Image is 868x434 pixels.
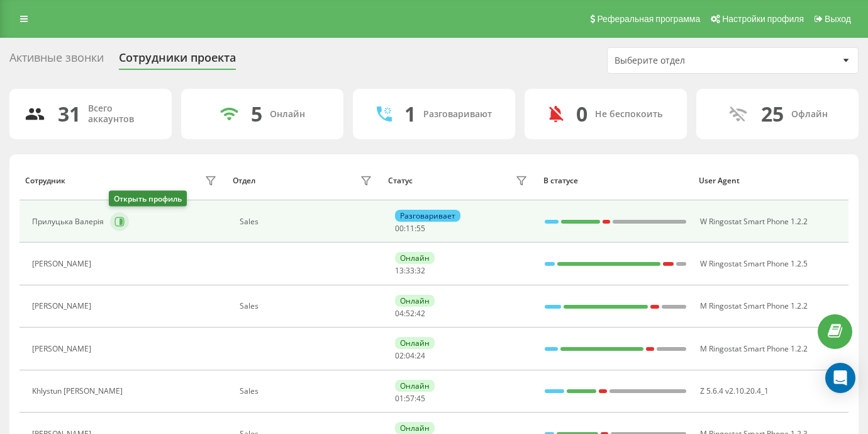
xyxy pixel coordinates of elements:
div: Статус [388,176,413,185]
div: Khlystun [PERSON_NAME] [32,387,126,396]
span: M Ringostat Smart Phone 1.2.2 [700,300,808,311]
div: 0 [576,102,587,126]
div: Активные звонки [9,51,104,71]
span: W Ringostat Smart Phone 1.2.2 [700,216,808,227]
span: W Ringostat Smart Phone 1.2.5 [700,258,808,269]
div: Sales [240,217,376,226]
div: Разговаривают [423,109,492,120]
div: [PERSON_NAME] [32,260,94,268]
div: User Agent [699,176,842,185]
div: Не беспокоить [595,109,662,120]
div: В статусе [543,176,687,185]
span: Настройки профиля [722,14,804,24]
span: 57 [406,393,415,404]
div: Сотрудники проекта [119,51,236,71]
div: 5 [251,102,262,126]
div: Онлайн [395,337,435,349]
div: [PERSON_NAME] [32,345,94,353]
div: Онлайн [395,295,435,307]
span: 04 [406,350,415,361]
div: Онлайн [395,252,435,264]
div: : : [395,394,425,403]
div: Онлайн [395,422,435,434]
div: Сотрудник [25,176,65,185]
span: 24 [416,350,425,361]
span: 45 [416,393,425,404]
div: Open Intercom Messenger [825,363,855,393]
div: 31 [58,102,81,126]
span: 33 [406,265,415,276]
span: 55 [416,223,425,234]
div: Всего аккаунтов [88,103,157,125]
span: 02 [395,350,404,361]
span: 32 [416,265,425,276]
div: Отдел [233,176,255,185]
div: Онлайн [270,109,305,120]
span: M Ringostat Smart Phone 1.2.2 [700,343,808,354]
div: Sales [240,387,376,396]
div: : : [395,224,425,233]
div: Онлайн [395,380,435,392]
span: 01 [395,393,404,404]
div: 1 [404,102,416,126]
div: Офлайн [791,109,828,120]
span: Z 5.6.4 v2.10.20.4_1 [700,385,769,396]
div: 25 [761,102,784,126]
div: Разговаривает [395,210,460,222]
div: : : [395,266,425,275]
span: 52 [406,308,415,319]
span: Выход [825,14,851,24]
div: [PERSON_NAME] [32,302,94,311]
div: Прилуцька Валерія [32,217,107,226]
span: 04 [395,308,404,319]
span: 11 [406,223,415,234]
span: 13 [395,265,404,276]
div: : : [395,351,425,360]
div: : : [395,309,425,318]
div: Sales [240,302,376,311]
span: Реферальная программа [597,14,700,24]
span: 00 [395,223,404,234]
span: 42 [416,308,425,319]
div: Выберите отдел [615,55,765,66]
div: Открыть профиль [109,191,187,207]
